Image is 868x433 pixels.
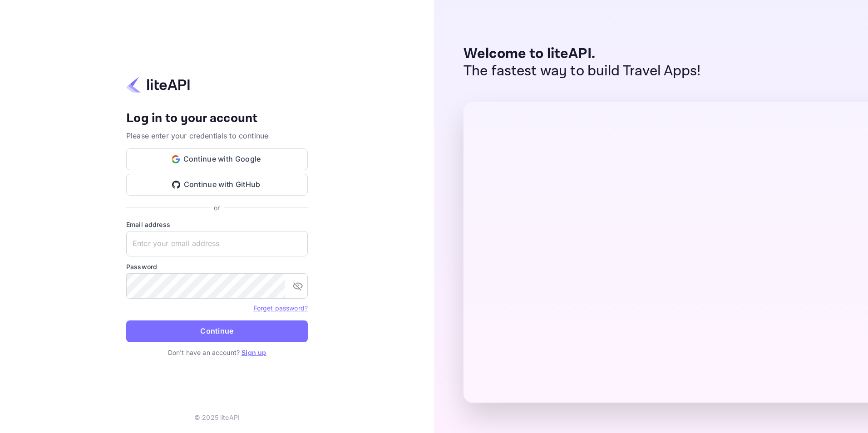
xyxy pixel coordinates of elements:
a: Forget password? [254,304,308,312]
label: Email address [126,220,308,229]
p: The fastest way to build Travel Apps! [464,63,701,80]
p: Don't have an account? [126,348,308,357]
button: Continue with GitHub [126,174,308,196]
p: Welcome to liteAPI. [464,45,701,63]
h4: Log in to your account [126,111,308,127]
a: Sign up [242,349,266,356]
button: Continue with Google [126,148,308,170]
button: toggle password visibility [289,277,307,295]
p: or [214,203,220,212]
a: Forget password? [254,303,308,312]
img: liteapi [126,76,190,93]
input: Enter your email address [126,231,308,256]
button: Continue [126,320,308,342]
p: Please enter your credentials to continue [126,130,308,141]
p: © 2025 liteAPI [194,413,240,422]
label: Password [126,262,308,271]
